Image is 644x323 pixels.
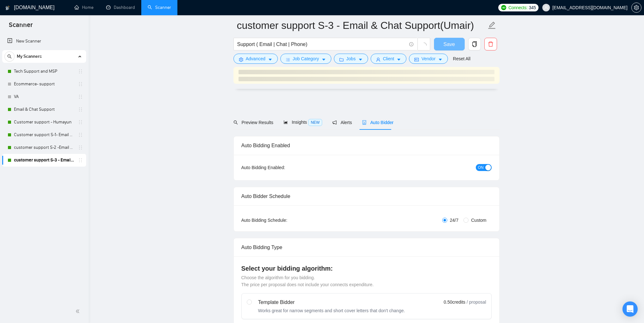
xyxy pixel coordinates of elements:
span: info-circle [409,42,413,46]
span: folder [339,57,344,62]
input: Search Freelance Jobs... [237,40,406,48]
a: dashboardDashboard [106,5,135,10]
span: double-left [75,308,82,314]
button: search [4,51,15,62]
span: search [5,54,14,59]
span: caret-down [268,57,272,62]
a: homeHome [74,5,93,10]
input: Scanner name... [237,17,487,33]
a: searchScanner [148,5,171,10]
button: folderJobscaret-down [334,54,368,64]
h4: Select your bidding algorithm: [241,264,492,273]
div: Auto Bidder Schedule [241,187,492,205]
span: area-chart [284,120,288,124]
span: Custom [469,217,489,224]
span: setting [239,57,243,62]
a: Email & Chat Support [14,103,74,116]
span: delete [485,41,497,47]
div: Template Bidder [258,299,405,306]
span: holder [78,94,83,99]
span: Job Category [293,55,319,62]
span: edit [488,21,496,30]
span: My Scanners [17,50,42,63]
span: Alerts [332,120,352,125]
span: Vendor [421,55,435,62]
span: holder [78,82,83,87]
span: holder [78,120,83,125]
span: holder [78,158,83,163]
button: copy [468,38,481,50]
a: Customer support - Humayun [14,116,74,129]
span: user [376,57,380,62]
div: Open Intercom Messenger [622,301,638,317]
span: Client [383,55,394,62]
div: Auto Bidding Enabled [241,136,492,155]
button: delete [484,38,497,50]
button: userClientcaret-down [371,54,407,64]
span: 0.50 credits [444,299,465,306]
span: 24/7 [447,217,461,224]
span: Save [443,40,455,48]
a: Tech Support and MSP [14,65,74,78]
a: Ecommerce- support [14,78,74,90]
img: upwork-logo.png [501,5,506,10]
span: Preview Results [233,120,273,125]
a: customer support S-3 - Email & Chat Support(Umair) [14,154,74,167]
div: Auto Bidding Type [241,238,492,256]
span: Advanced [246,55,265,62]
span: holder [78,107,83,112]
span: holder [78,145,83,150]
button: Save [434,38,465,50]
div: Works great for narrow segments and short cover letters that don't change. [258,307,405,314]
span: ON [478,164,484,171]
a: Customer support S-1- Email & Chat Support [14,129,74,141]
span: setting [632,5,641,10]
span: 345 [529,4,536,11]
span: user [544,5,548,10]
span: loading [421,43,427,48]
span: NEW [308,119,322,126]
span: caret-down [438,57,443,62]
span: robot [362,120,367,125]
a: New Scanner [7,35,81,48]
span: holder [78,69,83,74]
span: / proposal [467,299,486,305]
span: copy [469,41,481,47]
span: idcard [414,57,419,62]
span: caret-down [322,57,326,62]
span: notification [332,120,337,125]
button: setting [631,3,641,13]
button: idcardVendorcaret-down [409,54,448,64]
a: VA [14,90,74,103]
span: search [233,120,238,125]
span: Connects: [508,4,527,11]
img: logo [5,3,10,13]
span: bars [286,57,290,62]
a: customer support S-2 -Email & Chat Support (Bulla) [14,141,74,154]
a: setting [631,5,641,10]
span: holder [78,132,83,137]
span: caret-down [397,57,401,62]
li: My Scanners [2,50,86,167]
span: Insights [284,120,322,125]
li: New Scanner [2,35,86,48]
div: Auto Bidding Schedule: [241,217,325,224]
button: settingAdvancedcaret-down [233,54,278,64]
a: Reset All [453,55,470,62]
button: barsJob Categorycaret-down [280,54,331,64]
span: Scanner [4,20,38,34]
div: Auto Bidding Enabled: [241,164,325,171]
span: Jobs [346,55,356,62]
span: Choose the algorithm for you bidding. The price per proposal does not include your connects expen... [241,275,374,287]
span: Auto Bidder [362,120,393,125]
span: caret-down [358,57,363,62]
